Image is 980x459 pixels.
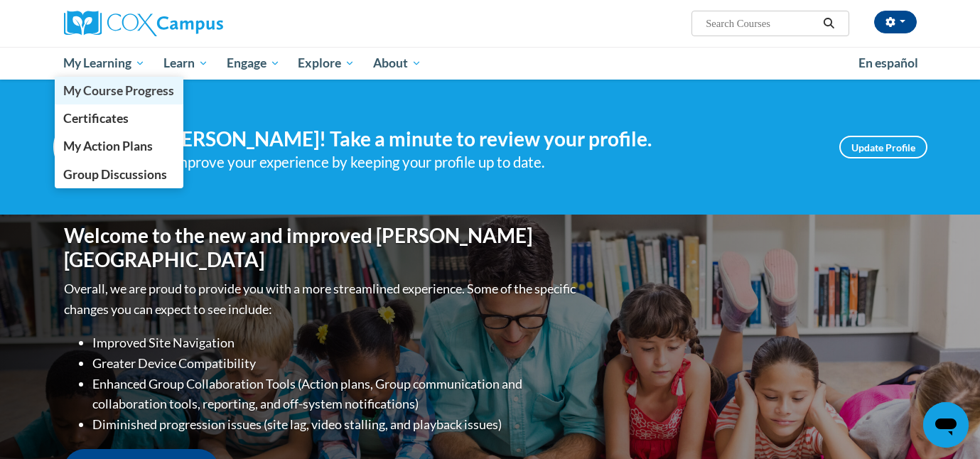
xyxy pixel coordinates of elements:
li: Improved Site Navigation [92,333,579,353]
li: Enhanced Group Collaboration Tools (Action plans, Group communication and collaboration tools, re... [92,374,579,415]
span: Certificates [63,111,129,126]
a: Explore [289,47,364,80]
span: Explore [298,55,355,72]
iframe: Button to launch messaging window [923,402,969,448]
a: My Course Progress [55,77,184,104]
span: My Course Progress [63,83,174,98]
a: My Action Plans [55,132,184,160]
span: My Learning [63,55,145,72]
span: My Action Plans [63,139,153,153]
button: Account Settings [874,11,917,33]
span: Learn [163,55,208,72]
span: En español [858,55,918,70]
a: My Learning [55,47,155,80]
a: About [364,47,431,80]
li: Diminished progression issues (site lag, video stalling, and playback issues) [92,414,579,435]
span: About [373,55,421,72]
img: Cox Campus [64,11,223,36]
a: Group Discussions [55,161,184,188]
button: Search [818,15,839,32]
span: Group Discussions [63,167,167,182]
input: Search Courses [704,15,818,32]
p: Overall, we are proud to provide you with a more streamlined experience. Some of the specific cha... [64,279,579,320]
a: Certificates [55,104,184,132]
a: En español [849,48,927,78]
a: Learn [154,47,217,80]
a: Cox Campus [64,11,334,36]
span: Engage [227,55,280,72]
img: Profile Image [53,115,117,179]
li: Greater Device Compatibility [92,353,579,374]
h1: Welcome to the new and improved [PERSON_NAME][GEOGRAPHIC_DATA] [64,224,579,271]
div: Main menu [43,47,938,80]
a: Engage [217,47,289,80]
h4: Hi [PERSON_NAME]! Take a minute to review your profile. [139,127,818,151]
div: Help improve your experience by keeping your profile up to date. [139,151,818,174]
a: Update Profile [839,136,927,158]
